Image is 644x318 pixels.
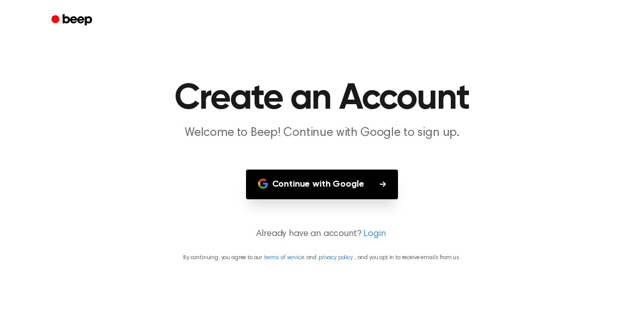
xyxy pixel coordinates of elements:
[44,11,101,30] a: Beep
[64,81,580,117] h1: Create an Account
[12,227,632,241] p: Already have an account?
[318,255,353,261] a: privacy policy
[12,253,632,262] p: By continuing, you agree to our and , and you opt in to receive emails from us.
[246,170,398,199] button: Continue with Google
[264,255,304,261] a: terms of service
[129,125,515,141] p: Welcome to Beep! Continue with Google to sign up.
[363,227,385,241] a: Login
